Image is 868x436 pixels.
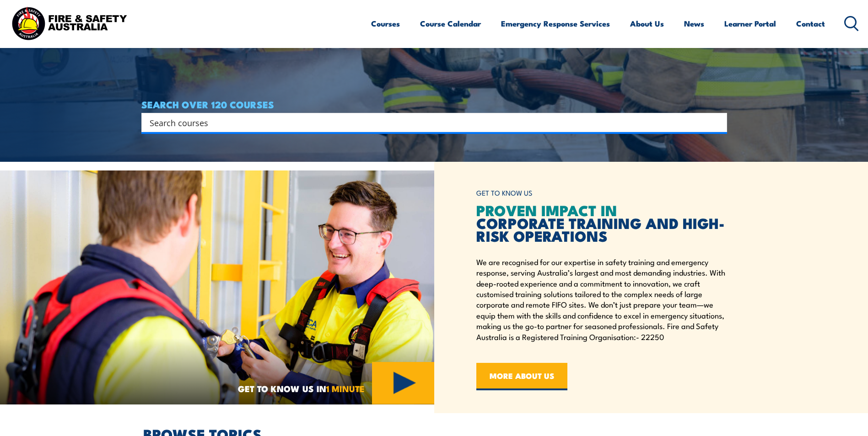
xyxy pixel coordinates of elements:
a: MORE ABOUT US [476,363,567,390]
h6: GET TO KNOW US [476,185,727,202]
strong: 1 MINUTE [326,382,365,395]
a: Emergency Response Services [501,11,610,36]
a: About Us [630,11,664,36]
a: Courses [371,11,400,36]
a: Course Calendar [420,11,481,36]
span: GET TO KNOW US IN [238,384,365,393]
a: Learner Portal [724,11,776,36]
h4: SEARCH OVER 120 COURSES [141,99,727,109]
button: Search magnifier button [711,116,724,129]
input: Search input [150,116,707,129]
a: News [684,11,704,36]
p: We are recognised for our expertise in safety training and emergency response, serving Australia’... [476,256,727,342]
form: Search form [151,116,709,129]
span: PROVEN IMPACT IN [476,198,617,221]
a: Contact [796,11,825,36]
h2: CORPORATE TRAINING AND HIGH-RISK OPERATIONS [476,203,727,242]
